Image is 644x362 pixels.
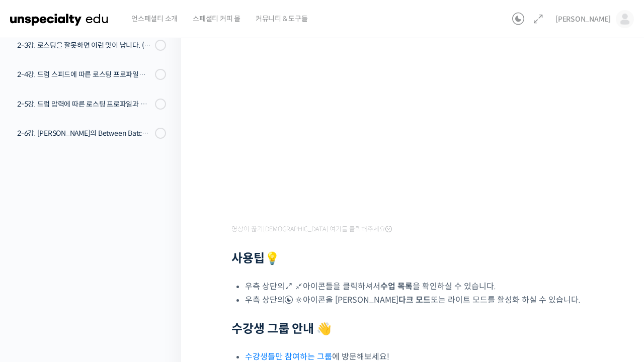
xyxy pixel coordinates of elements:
div: 2-6강. [PERSON_NAME]의 Between Batch Protocol [17,128,152,139]
b: 다크 모드 [398,295,431,305]
div: 2-5강. 드럼 압력에 따른 로스팅 프로파일과 센서리 [17,99,152,110]
li: 우측 상단의 아이콘들을 클릭하셔서 을 확인하실 수 있습니다. [245,280,599,293]
li: 우측 상단의 아이콘을 [PERSON_NAME] 또는 라이트 모드를 활성화 하실 수 있습니다. [245,293,599,307]
span: 대화 [92,294,104,302]
div: 2-3강. 로스팅을 잘못하면 이런 맛이 납니다. (로스팅 디팩트의 이해) [17,40,152,51]
div: 2-4강. 드럼 스피드에 따른 로스팅 프로파일과 센서리 [17,69,152,80]
strong: 사용팁 [231,251,280,266]
strong: 수강생 그룹 안내 👋 [231,321,332,336]
span: 영상이 끊기[DEMOGRAPHIC_DATA] 여기를 클릭해주세요 [231,225,392,233]
span: 홈 [32,294,38,302]
a: 대화 [66,279,130,304]
span: 설정 [155,294,168,302]
span: [PERSON_NAME] [555,15,611,24]
a: 홈 [3,279,66,304]
a: 설정 [130,279,193,304]
a: 수강생들만 참여하는 그룹 [245,351,332,362]
strong: 💡 [265,251,280,266]
b: 수업 목록 [380,281,413,292]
